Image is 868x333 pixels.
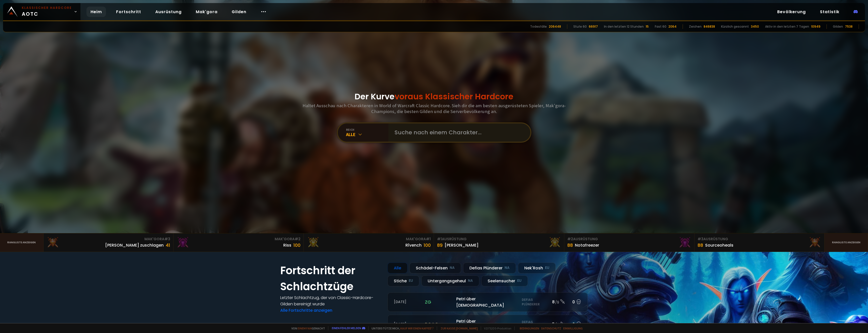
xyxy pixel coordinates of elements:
[437,236,442,242] span: #
[392,123,524,142] input: Suche nach einem Charakter...
[646,24,649,29] div: 15
[192,7,222,17] a: Mak'gora
[298,326,312,330] a: einem Fan
[424,242,431,249] div: 100
[573,24,587,29] div: Stufe 60
[22,10,72,18] font: AOTC
[517,278,522,283] small: EU
[524,265,543,271] font: Nek'Rosh
[429,236,431,242] font: 1
[695,233,825,252] a: #3Ausrüstung88Sourceoheals
[488,278,515,284] font: Seelensucher
[298,236,300,242] font: 2
[530,24,547,29] div: Todesfälle
[442,236,467,242] font: Ausrüstung
[505,265,510,270] small: NA
[563,326,583,330] a: Einwilligung
[751,24,759,29] div: 3450
[428,278,466,284] font: Untergangsgeheul
[824,233,868,252] a: Rangliste anzeigen
[703,236,728,242] font: Ausrüstung
[332,326,361,330] a: Einen Fehler melden
[394,278,407,284] font: Stiche
[304,233,434,252] a: Mak'Gora#1Rîvench100
[765,24,809,29] div: Aktiv in den letzten 7 Tagen
[283,242,291,248] div: Riss
[295,236,300,242] span: #
[668,24,677,29] div: 2064
[151,7,186,17] a: Ausrüstung
[86,7,106,17] a: Heim
[573,236,598,242] font: Ausrüstung
[228,7,250,17] a: Gilden
[441,326,478,330] a: Zur Kasse [DOMAIN_NAME]
[705,242,733,248] div: Sourceoheals
[589,24,598,29] div: 66917
[816,7,843,17] a: Statistik
[164,236,170,242] span: #
[280,294,381,307] h4: Letzter Schlachtzug, der von Classic-Hardcore-Gilden bereinigt wurde
[416,265,448,271] font: Schädel-Felsen
[173,233,304,252] a: Mak'Gora#2Riss100
[395,91,513,102] span: voraus Klassischer Hardcore
[166,242,170,249] div: 41
[721,24,749,29] div: Kürzlich gescannt
[426,236,431,242] span: #
[567,236,573,242] span: #
[811,24,820,29] div: 10949
[520,326,539,330] a: Bedingungen
[112,7,145,17] a: Fortschritt
[468,278,473,283] small: NA
[773,7,810,17] a: Bevölkerung
[144,236,164,242] font: Mak'Gora
[280,307,332,313] a: Alle Fortschritte anzeigen
[275,236,295,242] font: Mak'Gora
[368,326,434,330] span: Unterstütze mich,
[434,233,564,252] a: #1Ausrüstung89[PERSON_NAME]
[346,132,356,137] font: Alle
[441,236,442,242] font: 1
[445,242,479,248] div: [PERSON_NAME]
[575,242,599,248] div: Notafreezer
[400,326,434,330] a: kauf mir einen Kaffee
[541,326,561,330] a: Datenschutz
[298,103,570,114] h3: Haltet Ausschau nach Charakteren in World of Warcraft Classic Hardcore. Sieh dir die am besten au...
[833,24,843,29] div: Gilden
[387,292,588,312] a: [DATE]ZgPetri über [DEMOGRAPHIC_DATA]Defias Plünderer8 /90
[409,278,413,283] small: EU
[450,265,455,270] small: NA
[44,233,174,252] a: Mak'Gora#3[PERSON_NAME] zuschlagen41
[655,24,666,29] div: Fast 60
[564,233,695,252] a: #2Ausrüstung88Notafreezer
[293,242,300,249] div: 100
[406,236,426,242] font: Mak'Gora
[567,242,573,249] div: 88
[545,265,549,270] small: EU
[698,242,703,249] div: 88
[405,242,422,248] div: Rîvench
[3,3,80,20] a: Klassischer HardcoreAOTC
[22,6,72,10] small: Klassischer Hardcore
[689,24,702,29] div: Zeichen
[168,236,170,242] font: 3
[355,90,513,103] h1: Der Kurve
[698,236,703,242] span: #
[469,265,503,271] font: Defias Plünderer
[704,24,715,29] div: 846838
[701,236,703,242] font: 3
[387,263,407,273] div: Alle
[604,24,644,29] div: In den letzten 12 Stunden
[571,236,573,242] font: 2
[291,326,325,330] font: Von gemacht
[845,24,853,29] div: 7538
[484,326,511,330] font: V.D752D5-Produktion
[280,263,381,294] h1: Fortschritt der Schlachtzüge
[437,242,443,249] div: 89
[346,128,388,132] div: Reich
[549,24,561,29] div: 206448
[105,242,164,248] div: [PERSON_NAME] zuschlagen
